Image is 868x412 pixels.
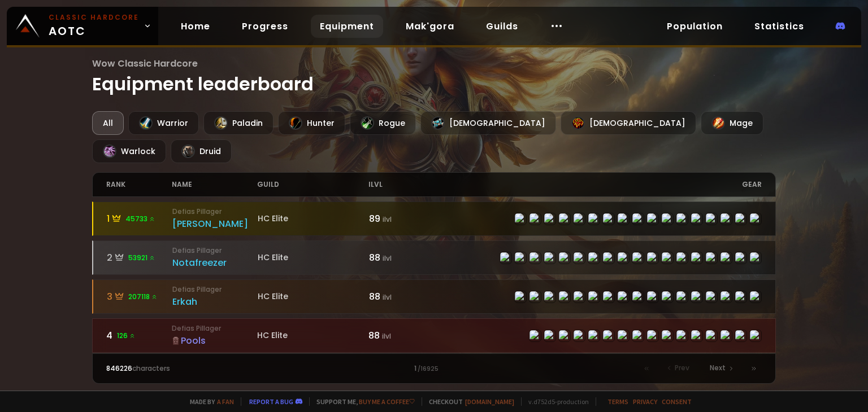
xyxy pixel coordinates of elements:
[658,15,732,38] a: Population
[128,292,158,302] span: 207118
[359,397,415,406] a: Buy me a coffee
[125,214,155,224] span: 45733
[633,397,657,406] a: Privacy
[183,397,234,406] span: Made by
[172,295,258,309] div: Erkah
[383,214,392,224] small: ilvl
[128,111,199,135] div: Warrior
[258,291,369,303] div: HC Elite
[662,397,692,406] a: Consent
[217,397,234,406] a: a fan
[117,331,136,341] span: 126
[92,139,166,163] div: Warlock
[418,365,439,374] small: / 16925
[172,323,257,334] small: Defias Pillager
[172,334,257,348] div: Pools
[172,15,219,38] a: Home
[561,111,696,135] div: [DEMOGRAPHIC_DATA]
[369,212,435,226] div: 89
[368,328,434,343] div: 88
[171,139,232,163] div: Druid
[278,111,345,135] div: Hunter
[675,363,689,373] span: Prev
[128,253,155,263] span: 53921
[107,290,172,304] div: 3
[106,363,132,373] span: 846226
[382,331,391,341] small: ilvl
[434,173,762,196] div: gear
[258,252,369,264] div: HC Elite
[257,330,368,341] div: HC Elite
[172,284,258,295] small: Defias Pillager
[92,201,776,236] a: 145733 Defias Pillager[PERSON_NAME]HC Elite89 ilvlitem-22498item-23057item-22499item-4335item-224...
[233,15,297,38] a: Progress
[465,397,514,406] a: [DOMAIN_NAME]
[710,363,726,373] span: Next
[106,363,270,374] div: characters
[106,173,172,196] div: rank
[49,12,139,23] small: Classic Hardcore
[249,397,293,406] a: Report a bug
[172,173,257,196] div: name
[92,279,776,314] a: 3207118 Defias PillagerErkahHC Elite88 ilvlitem-22498item-23057item-22983item-17723item-22496item...
[172,256,258,270] div: Notafreezer
[369,251,435,265] div: 88
[607,397,628,406] a: Terms
[311,15,383,38] a: Equipment
[420,111,556,135] div: [DEMOGRAPHIC_DATA]
[383,292,392,302] small: ilvl
[49,12,139,40] span: AOTC
[270,363,598,374] div: 1
[257,173,368,196] div: guild
[258,213,369,225] div: HC Elite
[309,397,415,406] span: Support me,
[172,217,258,231] div: [PERSON_NAME]
[92,240,776,275] a: 253921 Defias PillagerNotafreezerHC Elite88 ilvlitem-22498item-23057item-22983item-2575item-22496...
[92,111,124,135] div: All
[383,253,392,263] small: ilvl
[7,7,158,45] a: Classic HardcoreAOTC
[172,207,258,217] small: Defias Pillager
[107,251,172,265] div: 2
[368,173,434,196] div: ilvl
[521,397,589,406] span: v. d752d5 - production
[107,212,172,226] div: 1
[92,56,776,71] span: Wow Classic Hardcore
[701,111,763,135] div: Mage
[369,290,435,304] div: 88
[397,15,463,38] a: Mak'gora
[477,15,527,38] a: Guilds
[172,246,258,256] small: Defias Pillager
[350,111,416,135] div: Rogue
[92,56,776,98] h1: Equipment leaderboard
[203,111,274,135] div: Paladin
[745,15,813,38] a: Statistics
[92,318,776,353] a: 4126 Defias PillagerPoolsHC Elite88 ilvlitem-22506item-22943item-22507item-22504item-22510item-22...
[106,328,172,343] div: 4
[422,397,514,406] span: Checkout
